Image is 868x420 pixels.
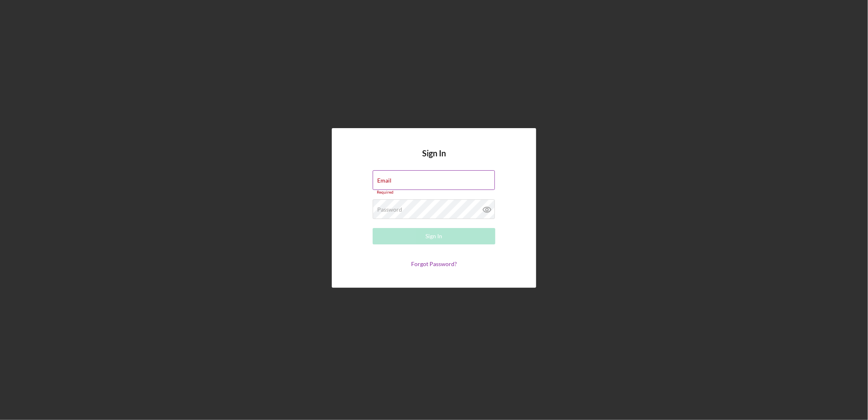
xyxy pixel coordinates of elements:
[377,206,402,213] label: Password
[411,260,457,267] a: Forgot Password?
[422,149,446,170] h4: Sign In
[373,228,495,244] button: Sign In
[426,228,443,244] div: Sign In
[373,190,495,195] div: Required
[377,177,391,184] label: Email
